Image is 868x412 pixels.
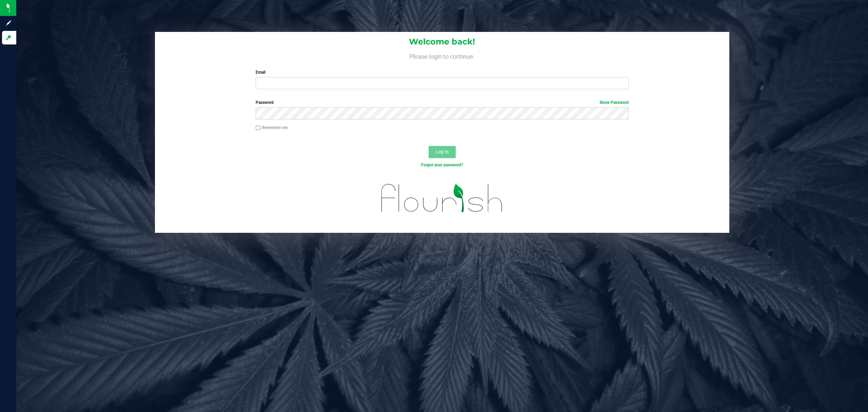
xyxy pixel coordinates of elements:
h1: Welcome back! [155,37,730,46]
input: Remember me [256,126,260,130]
span: Log In [435,149,449,154]
span: Password [256,100,274,105]
a: Show Password [599,100,629,105]
label: Email [256,69,629,75]
a: Forgot your password? [421,163,463,167]
label: Remember me [256,125,288,131]
img: flourish_logo.svg [370,175,514,221]
h4: Please login to continue. [155,52,730,60]
button: Log In [429,146,456,158]
inline-svg: Log in [5,34,12,41]
inline-svg: Sign up [5,20,12,26]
